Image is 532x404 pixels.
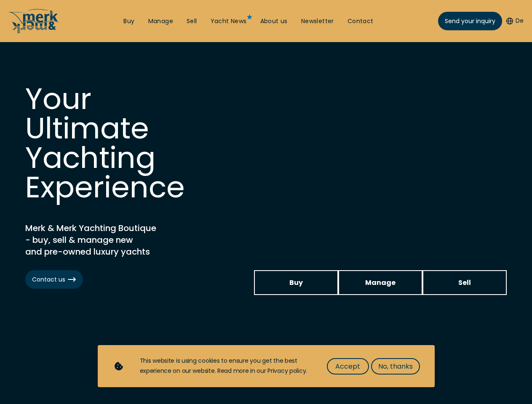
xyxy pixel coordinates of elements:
[148,17,173,26] a: Manage
[25,270,83,289] a: Contact us
[25,84,194,202] h1: Your Ultimate Yachting Experience
[260,17,288,26] a: About us
[445,17,495,26] span: Send your inquiry
[327,358,369,375] button: Accept
[338,270,422,295] a: Manage
[371,358,420,375] button: No, thanks
[365,277,396,288] span: Manage
[140,356,310,376] div: This website is using cookies to ensure you get the best experience on our website. Read more in ...
[25,222,236,258] h2: Merk & Merk Yachting Boutique - buy, sell & manage new and pre-owned luxury yachts
[422,270,507,295] a: Sell
[254,270,338,295] a: Buy
[211,17,247,26] a: Yacht News
[348,17,374,26] a: Contact
[187,17,197,26] a: Sell
[301,17,334,26] a: Newsletter
[458,277,471,288] span: Sell
[378,361,413,372] span: No, thanks
[335,361,360,372] span: Accept
[123,17,134,26] a: Buy
[438,12,502,30] a: Send your inquiry
[32,275,76,284] span: Contact us
[267,367,306,375] a: Privacy policy
[289,277,303,288] span: Buy
[506,17,524,25] button: De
